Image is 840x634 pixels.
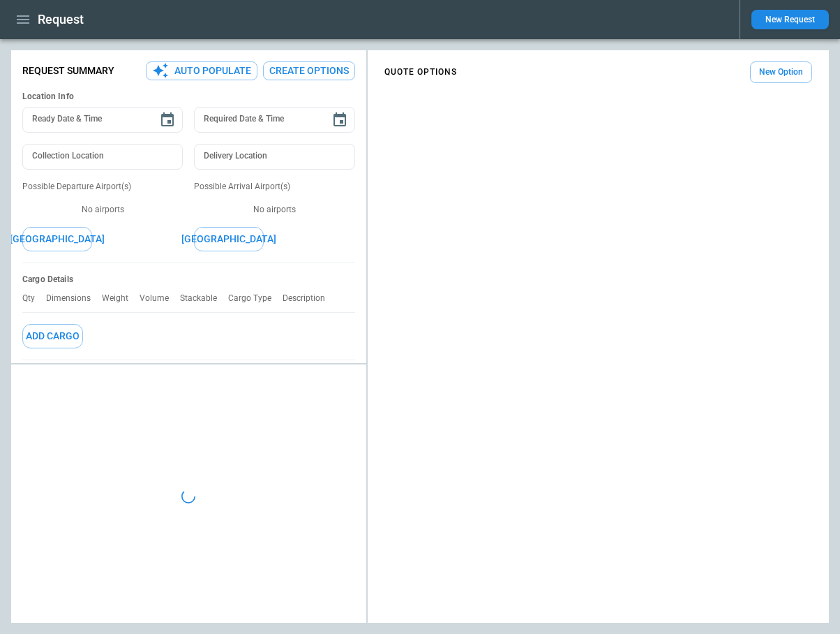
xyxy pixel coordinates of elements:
[146,61,257,80] button: Auto Populate
[283,293,336,304] p: Description
[22,274,355,285] h6: Cargo Details
[194,204,354,216] p: No airports
[22,204,183,216] p: No airports
[326,106,354,134] button: Choose date
[46,293,102,304] p: Dimensions
[153,106,181,134] button: Choose date
[22,65,114,77] p: Request Summary
[180,293,228,304] p: Stackable
[263,61,355,80] button: Create Options
[750,61,812,83] button: New Option
[751,10,829,29] button: New Request
[194,227,264,251] button: [GEOGRAPHIC_DATA]
[22,324,83,348] button: Add Cargo
[22,181,183,193] p: Possible Departure Airport(s)
[384,69,457,75] h4: QUOTE OPTIONS
[22,227,92,251] button: [GEOGRAPHIC_DATA]
[194,181,354,193] p: Possible Arrival Airport(s)
[102,293,140,304] p: Weight
[22,293,46,304] p: Qty
[368,56,829,89] div: scrollable content
[22,91,355,102] h6: Location Info
[38,11,84,28] h1: Request
[228,293,283,304] p: Cargo Type
[140,293,180,304] p: Volume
